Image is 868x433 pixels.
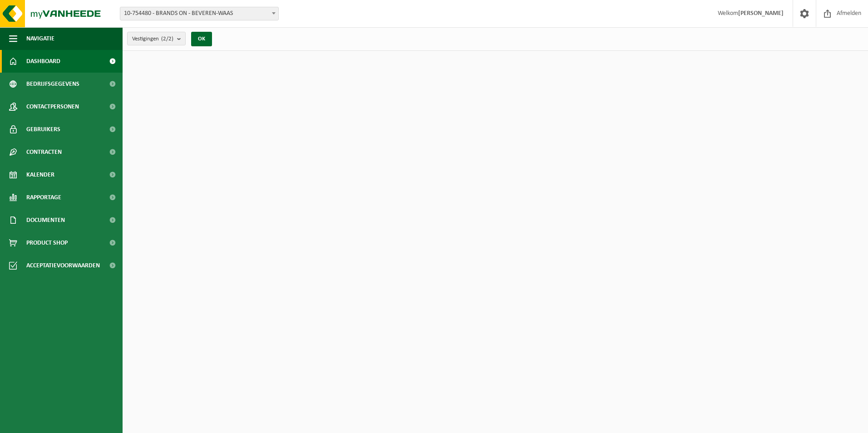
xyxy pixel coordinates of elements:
[120,7,278,20] span: 10-754480 - BRANDS ON - BEVEREN-WAAS
[26,163,54,186] span: Kalender
[26,95,79,118] span: Contactpersonen
[127,32,186,45] button: Vestigingen(2/2)
[26,186,61,209] span: Rapportage
[132,32,173,46] span: Vestigingen
[738,10,784,17] strong: [PERSON_NAME]
[26,209,65,231] span: Documenten
[191,32,212,46] button: OK
[26,118,60,141] span: Gebruikers
[26,73,79,95] span: Bedrijfsgegevens
[26,27,54,50] span: Navigatie
[120,7,279,20] span: 10-754480 - BRANDS ON - BEVEREN-WAAS
[26,141,62,163] span: Contracten
[26,50,60,73] span: Dashboard
[26,231,68,254] span: Product Shop
[161,36,173,42] count: (2/2)
[26,254,100,277] span: Acceptatievoorwaarden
